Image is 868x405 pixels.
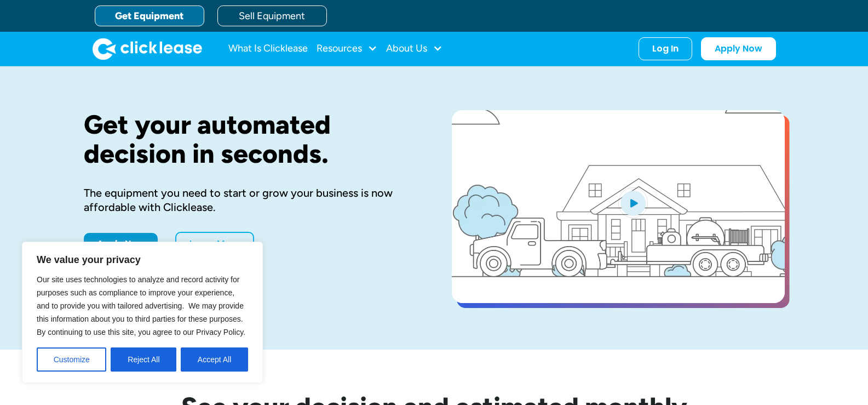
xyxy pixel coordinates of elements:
div: Resources [317,38,377,60]
a: Apply Now [84,233,158,255]
div: About Us [386,38,442,60]
div: Log In [652,43,679,54]
a: Get Equipment [95,5,204,26]
a: open lightbox [452,110,785,303]
h1: Get your automated decision in seconds. [84,110,417,168]
p: We value your privacy [37,253,248,266]
img: Blue play button logo on a light blue circular background [618,187,648,218]
button: Accept All [181,347,248,372]
a: home [93,38,202,60]
a: What Is Clicklease [228,38,308,60]
button: Reject All [111,347,176,372]
button: Customize [37,347,106,372]
a: Learn More [175,232,254,256]
span: Our site uses technologies to analyze and record activity for purposes such as compliance to impr... [37,275,245,336]
img: Clicklease logo [93,38,202,60]
a: Apply Now [701,37,776,60]
a: Sell Equipment [217,5,327,26]
div: The equipment you need to start or grow your business is now affordable with Clicklease. [84,186,417,214]
div: We value your privacy [22,242,263,383]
